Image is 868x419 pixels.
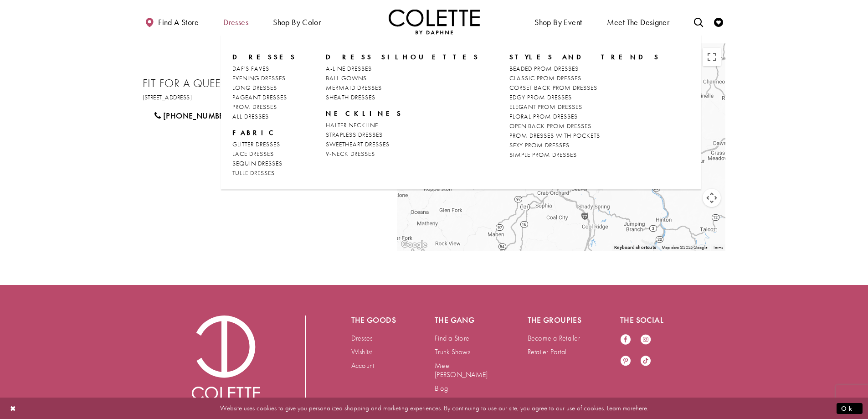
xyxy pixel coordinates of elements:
h5: The groupies [528,316,584,325]
a: A-LINE DRESSES [326,64,479,73]
span: FABRIC [232,128,278,137]
a: EDGY PROM DRESSES [509,93,660,102]
a: MERMAID DRESSES [326,83,479,93]
h2: Fit for a Queen [143,77,380,90]
a: Open this area in Google Maps (opens a new window) [399,239,429,251]
span: SWEETHEART DRESSES [326,140,390,148]
a: SWEETHEART DRESSES [326,140,479,149]
a: Meet [PERSON_NAME] [435,361,488,379]
a: V-NECK DRESSES [326,149,479,159]
a: Find a store [143,9,201,34]
span: LACE DRESSES [232,150,274,158]
span: MERMAID DRESSES [326,83,382,92]
a: PAGEANT DRESSES [232,93,296,102]
a: LONG DRESSES [232,83,296,93]
a: SHEATH DRESSES [326,93,479,102]
img: Google [399,239,429,251]
span: [PHONE_NUMBER] [163,110,231,121]
a: Terms [713,244,723,250]
span: BEADED PROM DRESSES [509,64,579,72]
a: Visit Home Page [389,9,480,34]
span: SIMPLE PROM DRESSES [509,150,577,159]
a: Check Wishlist [712,9,725,34]
p: Website uses cookies to give you personalized shopping and marketing experiences. By continuing t... [66,402,802,414]
span: Dresses [223,18,248,27]
span: PROM DRESSES [232,103,277,111]
span: DRESS SILHOUETTES [326,52,479,62]
button: Keyboard shortcuts [614,244,656,251]
a: OPEN BACK PROM DRESSES [509,121,660,131]
img: Colette by Daphne [192,316,260,406]
span: [STREET_ADDRESS] [143,93,192,101]
span: LONG DRESSES [232,83,277,92]
a: Visit our Pinterest - Opens in new tab [620,355,631,367]
span: V-NECK DRESSES [326,150,375,158]
h5: The goods [351,316,399,325]
a: [PHONE_NUMBER] [143,104,243,127]
span: Shop By Event [532,9,584,34]
span: Meet the designer [607,18,670,27]
a: Trunk Shows [435,347,470,357]
span: A-LINE DRESSES [326,64,372,72]
a: Dresses [351,333,373,343]
button: Toggle fullscreen view [703,48,721,66]
a: GLITTER DRESSES [232,140,296,149]
span: Dresses [232,52,296,62]
a: HALTER NECKLINE [326,120,479,130]
span: Map data ©2025 Google [662,244,708,250]
a: EVENING DRESSES [232,73,296,83]
span: EVENING DRESSES [232,74,286,82]
span: SEXY PROM DRESSES [509,141,570,149]
a: PROM DRESSES WITH POCKETS [509,131,660,140]
h5: The gang [435,316,491,325]
a: Visit Colette by Daphne Homepage [192,316,260,406]
span: STRAPLESS DRESSES [326,130,383,139]
a: ALL DRESSES [232,112,296,121]
span: OPEN BACK PROM DRESSES [509,122,591,130]
span: HALTER NECKLINE [326,121,378,129]
span: Shop by color [271,9,323,34]
a: Visit our Facebook - Opens in new tab [620,334,631,346]
a: Visit our Instagram - Opens in new tab [640,334,651,346]
span: BALL GOWNS [326,74,367,82]
a: DAF'S FAVES [232,64,296,73]
a: FLORAL PROM DRESSES [509,112,660,121]
a: here [636,403,647,413]
a: BALL GOWNS [326,73,479,83]
span: DAF'S FAVES [232,64,269,72]
a: Become a Retailer [528,333,580,343]
a: LACE DRESSES [232,149,296,159]
a: Find a Store [435,333,469,343]
span: STYLES AND TRENDS [509,52,660,62]
a: SIMPLE PROM DRESSES [509,150,660,160]
button: Map camera controls [703,189,721,207]
span: SHEATH DRESSES [326,93,375,101]
a: SEQUIN DRESSES [232,159,296,168]
span: Shop By Event [534,18,582,27]
span: PAGEANT DRESSES [232,93,287,101]
span: CLASSIC PROM DRESSES [509,74,581,82]
a: BEADED PROM DRESSES [509,64,660,73]
a: SEXY PROM DRESSES [509,140,660,150]
span: TULLE DRESSES [232,169,275,177]
h5: The social [620,316,677,325]
span: Dresses [221,9,251,34]
a: Opens in new tab [143,93,192,101]
a: PROM DRESSES [232,102,296,112]
ul: Follow us [616,329,665,372]
span: FLORAL PROM DRESSES [509,112,578,120]
span: Find a store [158,18,199,27]
a: ELEGANT PROM DRESSES [509,102,660,112]
span: NECKLINES [326,109,402,118]
a: Visit our TikTok - Opens in new tab [640,355,651,367]
span: Shop by color [273,18,321,27]
span: ALL DRESSES [232,112,269,120]
span: EDGY PROM DRESSES [509,93,572,101]
span: SEQUIN DRESSES [232,159,282,167]
a: Retailer Portal [528,347,567,357]
button: Close Dialog [5,400,21,416]
a: CORSET BACK PROM DRESSES [509,83,660,93]
a: Meet the designer [605,9,672,34]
